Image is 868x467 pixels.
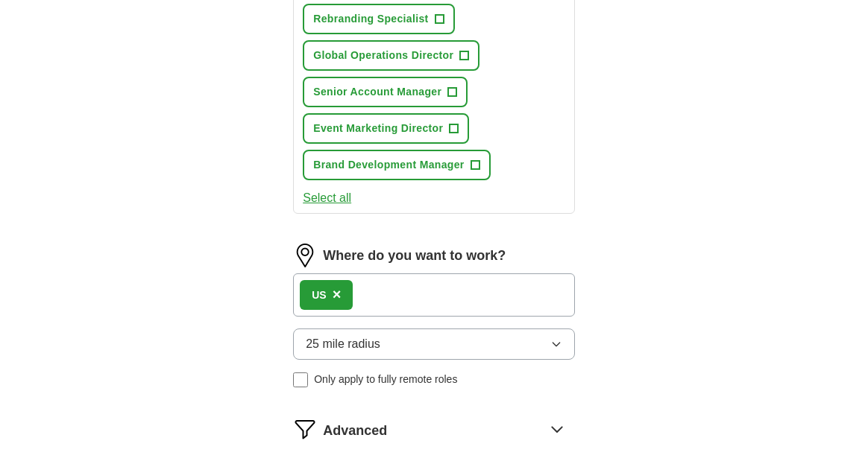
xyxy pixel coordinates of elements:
[303,77,468,107] button: Senior Account Manager
[313,121,443,136] span: Event Marketing Director
[314,372,457,387] span: Only apply to fully remote roles
[293,328,575,360] button: 25 mile radius
[313,84,441,100] span: Senior Account Manager
[313,11,428,27] span: Rebranding Specialist
[293,372,308,387] input: Only apply to fully remote roles
[293,417,317,441] img: filter
[303,4,454,34] button: Rebranding Specialist
[306,335,380,353] span: 25 mile radius
[313,48,453,63] span: Global Operations Director
[303,150,490,180] button: Brand Development Manager
[333,286,342,302] span: ×
[333,284,342,306] button: ×
[303,113,469,144] button: Event Marketing Director
[293,244,317,267] img: location.png
[313,157,464,173] span: Brand Development Manager
[312,287,326,303] div: US
[303,189,351,207] button: Select all
[303,40,479,71] button: Global Operations Director
[323,246,506,266] label: Where do you want to work?
[323,421,387,441] span: Advanced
